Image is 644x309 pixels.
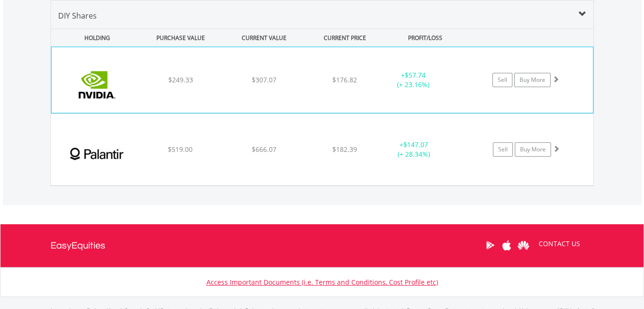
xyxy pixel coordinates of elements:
[206,278,438,287] a: Access Important Documents (i.e. Terms and Conditions, Cost Profile etc)
[252,145,276,154] span: $666.07
[515,142,551,157] a: Buy More
[168,75,193,84] span: $249.33
[252,75,276,84] span: $307.07
[56,126,138,183] img: EQU.US.PLTR.png
[385,29,466,47] div: PROFIT/LOSS
[224,29,305,47] div: CURRENT VALUE
[332,75,357,84] span: $176.82
[405,70,426,80] span: $57.74
[403,140,428,149] span: $147.07
[515,230,532,260] a: Huawei
[51,29,138,47] div: HOLDING
[378,70,449,90] div: + (+ 23.16%)
[514,73,551,87] a: Buy More
[332,145,357,154] span: $182.39
[307,29,382,47] div: CURRENT PRICE
[378,140,450,159] div: + (+ 28.34%)
[482,230,499,260] a: Google Play
[58,10,97,21] span: DIY Shares
[492,73,512,87] a: Sell
[51,224,105,267] a: EasyEquities
[532,230,587,257] a: CONTACT US
[168,145,193,154] span: $519.00
[56,59,138,110] img: EQU.US.NVDA.png
[499,230,515,260] a: Apple
[493,142,513,157] a: Sell
[140,29,222,47] div: PURCHASE VALUE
